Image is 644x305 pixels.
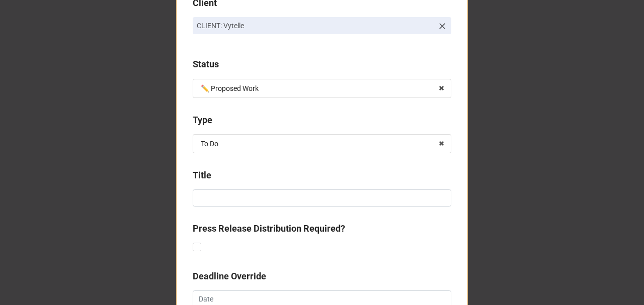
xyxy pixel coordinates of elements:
[201,85,259,92] div: ✏️ Proposed Work
[193,269,266,283] label: Deadline Override
[193,113,212,127] label: Type
[201,140,218,147] div: To Do
[193,168,211,182] label: Title
[193,57,219,71] label: Status
[193,222,345,236] label: Press Release Distribution Required?
[197,21,433,31] p: CLIENT: Vytelle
